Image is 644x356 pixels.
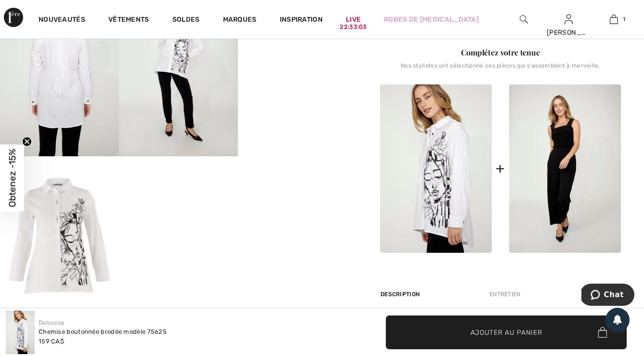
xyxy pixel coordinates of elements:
a: Se connecter [565,14,573,24]
div: [PERSON_NAME] [547,27,591,38]
span: 159 CA$ [39,338,64,345]
a: Live22:33:03 [346,14,361,25]
div: + [496,158,505,179]
button: Close teaser [22,137,32,147]
div: 22:33:03 [340,23,367,32]
a: Marques [223,15,257,26]
a: Soldes [172,15,200,26]
div: Nos stylistes ont sélectionné ces pièces qui s'assemblent à merveille. [380,62,621,77]
img: Pantalon Ceinturé Mi-Taille modèle 75145 [509,84,621,253]
img: 1ère Avenue [4,8,23,27]
button: Ajouter au panier [386,315,627,349]
a: Dolcezza [39,319,64,326]
div: Complétez votre tenue [380,47,621,58]
span: Inspiration [280,15,323,26]
div: Chemise boutonnée brodée modèle 75625 [39,327,167,337]
img: Bag.svg [598,327,607,338]
div: Description [380,286,422,303]
a: 1 [591,14,636,25]
a: Nouveautés [39,15,85,26]
span: Obtenez -15% [7,149,18,207]
img: Mon panier [610,14,618,25]
a: Vêtements [108,15,149,26]
img: recherche [520,14,528,25]
iframe: Ouvre un widget dans lequel vous pouvez chatter avec l’un de nos agents [581,284,634,308]
span: Ajouter au panier [471,327,542,337]
img: Chemise Boutonn&eacute;e Brod&eacute;e mod&egrave;le 75625 [6,311,35,354]
div: Entretien [481,286,529,303]
img: Mes infos [565,14,573,25]
img: Chemise Boutonnée Brodée modèle 75625 [380,84,492,253]
span: 1 [623,15,625,24]
a: Robes de [MEDICAL_DATA] [384,14,479,25]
